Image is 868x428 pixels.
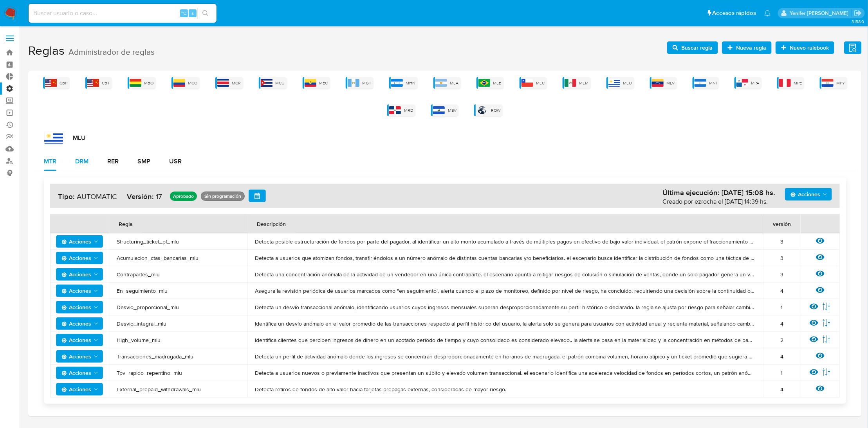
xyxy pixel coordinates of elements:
a: Notificaciones [764,10,771,16]
span: s [191,9,194,17]
input: Buscar usuario o caso... [29,8,217,18]
span: ⌥ [181,9,187,17]
p: yenifer.pena@mercadolibre.com [790,9,851,17]
a: Salir [854,9,862,17]
span: Accesos rápidos [713,9,756,17]
button: search-icon [197,8,213,19]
